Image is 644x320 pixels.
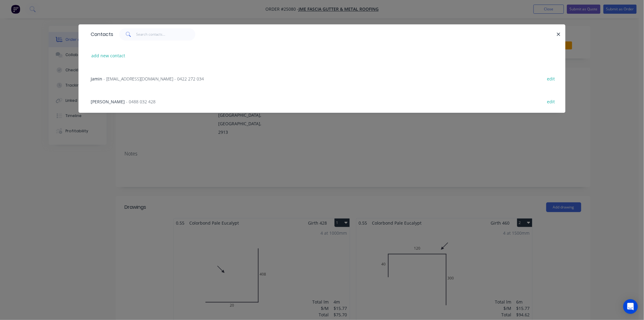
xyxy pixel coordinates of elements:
[544,97,558,105] button: edit
[91,99,125,105] span: [PERSON_NAME]
[91,76,102,82] span: Jamin
[136,28,196,41] input: Search contacts...
[544,74,558,83] button: edit
[103,76,204,82] span: - [EMAIL_ADDRESS][DOMAIN_NAME] - 0422 272 034
[623,299,638,314] div: Open Intercom Messenger
[88,52,128,60] button: add new contact
[126,99,156,105] span: - 0488 032 428
[88,25,113,44] div: Contacts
